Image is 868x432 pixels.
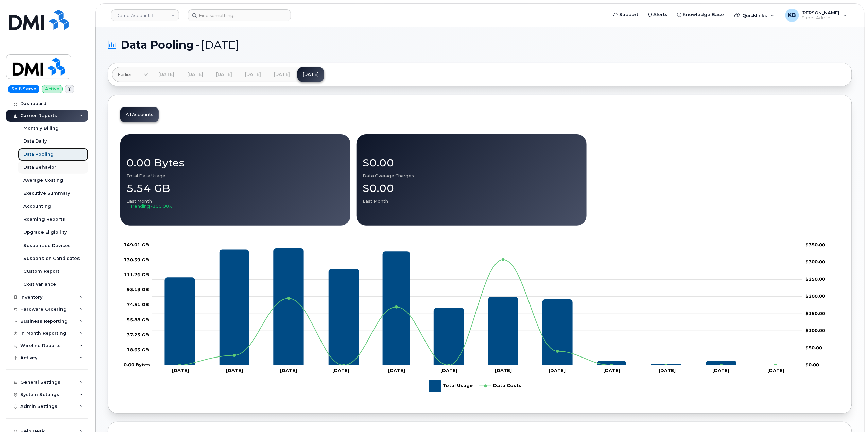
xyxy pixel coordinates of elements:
[127,287,149,293] tspan: 93.13 GB
[806,293,826,299] tspan: $200.00
[153,67,180,82] a: [DATE]
[363,199,388,204] span: Last Month
[127,347,149,352] g: 0.00 Bytes
[127,287,149,293] g: 0.00 Bytes
[127,302,149,308] tspan: 74.51 GB
[440,368,457,373] tspan: [DATE]
[363,173,580,179] div: Data overage charges
[363,182,394,195] span: $0.00
[806,242,826,247] g: $0.00
[429,377,473,395] g: Total Usage
[806,328,826,333] tspan: $100.00
[201,40,239,50] span: [DATE]
[124,362,150,367] tspan: 0.00 Bytes
[124,257,149,262] g: 0.00 Bytes
[806,276,826,282] tspan: $250.00
[806,345,822,350] tspan: $50.00
[127,332,149,337] g: 0.00 Bytes
[806,259,826,265] tspan: $300.00
[127,317,149,322] g: 0.00 Bytes
[806,276,826,282] g: $0.00
[124,242,149,247] g: 0.00 Bytes
[126,199,152,204] span: Last Month
[603,368,620,373] tspan: [DATE]
[806,362,819,367] tspan: $0.00
[495,368,512,373] tspan: [DATE]
[124,272,149,277] tspan: 111.76 GB
[124,242,826,395] g: Chart
[363,153,580,173] div: $0.00
[479,377,521,395] g: Data Costs
[297,67,324,82] a: [DATE]
[226,368,243,373] tspan: [DATE]
[429,377,521,395] g: Legend
[211,67,238,82] a: [DATE]
[240,67,266,82] a: [DATE]
[164,248,790,365] g: Total Usage
[172,368,189,373] tspan: [DATE]
[806,328,826,333] g: $0.00
[195,40,199,50] span: -
[767,368,784,373] tspan: [DATE]
[126,173,344,179] div: Total Data Usage
[182,67,209,82] a: [DATE]
[126,153,344,173] div: 0.00 Bytes
[806,293,826,299] g: $0.00
[121,40,194,50] span: Data Pooling
[806,345,822,350] g: $0.00
[268,67,295,82] a: [DATE]
[124,242,149,247] tspan: 149.01 GB
[332,368,349,373] tspan: [DATE]
[127,347,149,352] tspan: 18.63 GB
[806,311,826,316] g: $0.00
[806,311,826,316] tspan: $150.00
[712,368,729,373] tspan: [DATE]
[549,368,566,373] tspan: [DATE]
[127,302,149,308] g: 0.00 Bytes
[118,71,132,78] span: Earlier
[280,368,297,373] tspan: [DATE]
[127,317,149,322] tspan: 55.88 GB
[388,368,405,373] tspan: [DATE]
[112,67,148,82] a: Earlier
[127,332,149,337] tspan: 37.25 GB
[124,257,149,262] tspan: 130.39 GB
[124,272,149,277] g: 0.00 Bytes
[806,242,826,247] tspan: $350.00
[659,368,676,373] tspan: [DATE]
[806,259,826,265] g: $0.00
[126,204,344,209] div: ↓ Trending -100.00%
[126,182,171,195] span: 5.54 GB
